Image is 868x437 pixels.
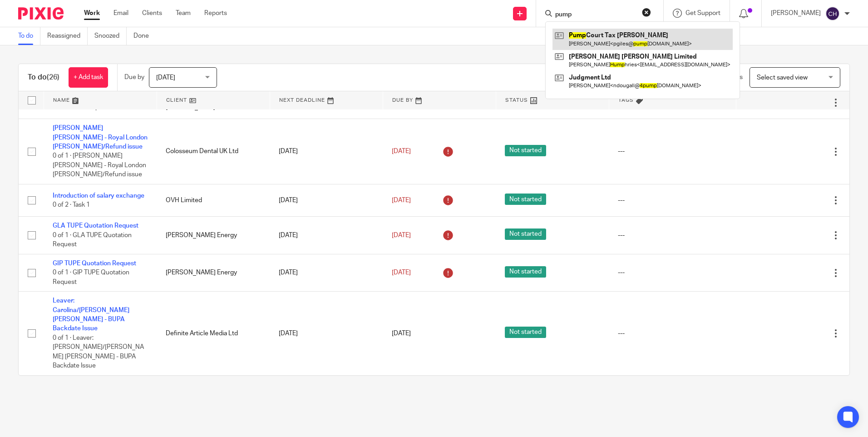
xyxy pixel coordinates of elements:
[157,254,270,291] td: [PERSON_NAME] Energy
[47,27,88,45] a: Reassigned
[757,74,808,81] span: Select saved view
[270,119,383,184] td: [DATE]
[18,27,40,45] a: To do
[53,153,146,178] span: 0 of 1 · [PERSON_NAME] [PERSON_NAME] - Royal London [PERSON_NAME]/Refund issue
[270,184,383,216] td: [DATE]
[53,269,129,285] span: 0 of 1 · GIP TUPE Quotation Request
[392,330,411,337] span: [DATE]
[392,148,411,154] span: [DATE]
[53,232,132,248] span: 0 of 1 · GLA TUPE Quotation Request
[270,254,383,291] td: [DATE]
[47,74,59,81] span: (26)
[142,9,162,18] a: Clients
[157,217,270,254] td: [PERSON_NAME] Energy
[176,9,191,18] a: Team
[156,74,175,81] span: [DATE]
[642,8,651,17] button: Clear
[157,292,270,376] td: Definite Article Media Ltd
[771,9,821,18] p: [PERSON_NAME]
[505,194,546,205] span: Not started
[204,9,227,18] a: Reports
[825,6,840,21] img: svg%3E
[392,269,411,276] span: [DATE]
[618,147,727,156] div: ---
[53,335,144,369] span: 0 of 1 · Leaver: [PERSON_NAME]/[PERSON_NAME] [PERSON_NAME] - BUPA Backdate Issue
[618,231,727,240] div: ---
[392,232,411,238] span: [DATE]
[392,197,411,204] span: [DATE]
[84,9,100,18] a: Work
[505,145,546,156] span: Not started
[53,223,138,229] a: GLA TUPE Quotation Request
[53,193,144,199] a: Introduction of salary exchange
[618,329,727,338] div: ---
[28,73,59,82] h1: To do
[554,11,636,19] input: Search
[505,266,546,278] span: Not started
[270,292,383,376] td: [DATE]
[53,125,148,150] a: [PERSON_NAME] [PERSON_NAME] - Royal London [PERSON_NAME]/Refund issue
[505,327,546,338] span: Not started
[69,67,108,88] a: + Add task
[113,9,128,18] a: Email
[270,217,383,254] td: [DATE]
[618,196,727,205] div: ---
[157,119,270,184] td: Colosseum Dental UK Ltd
[618,98,634,103] span: Tags
[124,73,144,82] p: Due by
[94,27,127,45] a: Snoozed
[53,298,129,332] a: Leaver: Carolina/[PERSON_NAME] [PERSON_NAME] - BUPA Backdate Issue
[157,184,270,216] td: OVH Limited
[505,228,546,240] span: Not started
[133,27,156,45] a: Done
[18,7,64,20] img: Pixie
[618,268,727,277] div: ---
[53,260,136,267] a: GIP TUPE Quotation Request
[53,202,90,208] span: 0 of 2 · Task 1
[686,10,720,16] span: Get Support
